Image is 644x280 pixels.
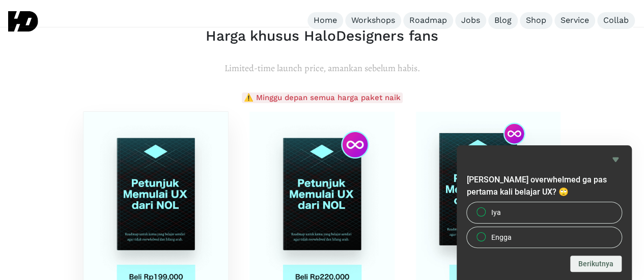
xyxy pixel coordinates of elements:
button: Hide survey [609,153,622,166]
div: Ngerasa overwhelmed ga pas pertama kali belajar UX? 🙄 [467,202,622,247]
div: Service [561,15,589,26]
button: Next question [570,256,622,272]
span: Iya [491,207,501,217]
div: Shop [526,15,546,26]
h2: Harga khusus HaloDesigners fans [83,27,562,45]
a: Roadmap [403,12,453,29]
h2: Ngerasa overwhelmed ga pas pertama kali belajar UX? 🙄 [467,174,622,198]
a: Home [307,12,343,29]
div: Workshops [351,15,395,26]
div: Collab [603,15,629,26]
a: Jobs [455,12,486,29]
div: Ngerasa overwhelmed ga pas pertama kali belajar UX? 🙄 [467,153,622,272]
a: Workshops [345,12,401,29]
div: Jobs [461,15,480,26]
a: Service [554,12,595,29]
div: Home [314,15,337,26]
a: Collab [597,12,635,29]
a: Shop [520,12,552,29]
span: Engga [491,232,512,242]
p: Limited-time launch price, amankan sebelum habis. [83,60,562,76]
div: Roadmap [409,15,447,26]
div: Blog [494,15,512,26]
a: Blog [488,12,518,29]
span: ⚠️ Minggu depan semua harga paket naik [242,92,403,103]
